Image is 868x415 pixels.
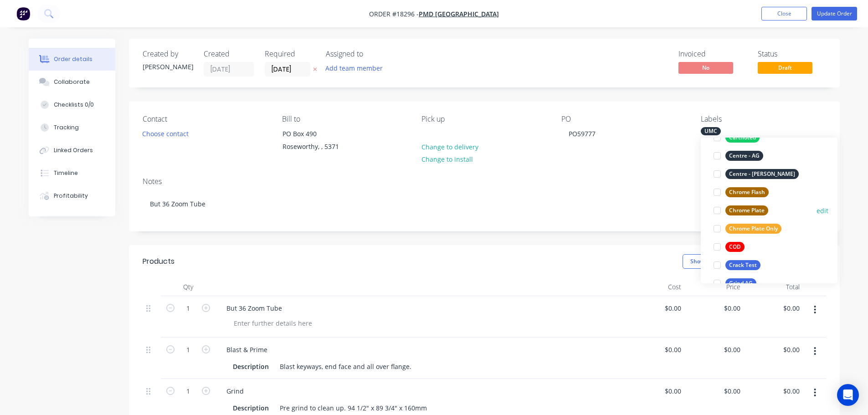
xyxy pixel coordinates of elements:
[626,278,685,296] div: Cost
[219,343,275,356] div: Blast & Prime
[54,123,79,132] div: Tracking
[143,50,193,58] div: Created by
[275,127,366,156] div: PO Box 490Roseworthy, , 5371
[143,256,175,267] div: Products
[54,78,90,86] div: Collaborate
[725,278,756,288] div: Grind AG
[419,10,499,18] a: PMD [GEOGRAPHIC_DATA]
[326,62,388,74] button: Add team member
[725,205,768,215] div: Chrome Plate
[710,204,772,217] button: Chrome Plate
[282,115,407,123] div: Bill to
[416,153,478,165] button: Change to install
[54,55,92,63] div: Order details
[710,186,772,199] button: Chrome Flash
[143,177,826,186] div: Notes
[744,278,803,296] div: Total
[561,127,603,140] div: PO59777
[701,127,721,135] div: UMC
[219,384,251,398] div: Grind
[758,50,826,58] div: Status
[683,254,753,269] button: Show / Hide columns
[54,146,93,154] div: Linked Orders
[817,206,828,215] button: edit
[229,401,272,415] div: Description
[265,50,315,58] div: Required
[161,278,216,296] div: Qty
[369,10,419,18] span: Order #18296 -
[710,131,763,144] button: Cartnoted
[29,184,115,207] button: Profitability
[710,168,802,180] button: Centre - [PERSON_NAME]
[282,128,358,140] div: PO Box 490
[276,401,431,415] div: Pre grind to clean up. 94 1/2" x 89 3/4" x 160mm
[282,140,358,153] div: Roseworthy, , 5371
[29,93,115,116] button: Checklists 0/0
[701,115,826,123] div: Labels
[725,242,745,252] div: COD
[276,360,415,373] div: Blast keyways, end face and all over flange.
[758,62,812,73] span: Draft
[29,162,115,184] button: Timeline
[29,116,115,139] button: Tracking
[710,259,764,272] button: Crack Test
[812,7,857,20] button: Update Order
[143,62,193,72] div: [PERSON_NAME]
[421,115,546,123] div: Pick up
[219,302,289,315] div: But 36 Zoom Tube
[137,127,193,139] button: Choose contact
[710,149,767,162] button: Centre - AG
[29,139,115,162] button: Linked Orders
[416,140,483,153] button: Change to delivery
[561,115,686,123] div: PO
[29,48,115,71] button: Order details
[725,133,760,143] div: Cartnoted
[54,169,78,177] div: Timeline
[710,277,760,290] button: Grind AG
[143,190,826,218] div: But 36 Zoom Tube
[204,50,254,58] div: Created
[710,222,785,235] button: Chrome Plate Only
[725,260,760,270] div: Crack Test
[229,360,272,373] div: Description
[326,50,417,58] div: Assigned to
[16,7,30,20] img: Factory
[54,101,94,109] div: Checklists 0/0
[143,115,267,123] div: Contact
[685,278,744,296] div: Price
[725,224,781,234] div: Chrome Plate Only
[678,50,747,58] div: Invoiced
[725,169,799,179] div: Centre - [PERSON_NAME]
[29,71,115,93] button: Collaborate
[320,62,387,74] button: Add team member
[761,7,807,20] button: Close
[837,384,859,406] div: Open Intercom Messenger
[678,62,733,73] span: No
[710,241,748,253] button: COD
[54,192,88,200] div: Profitability
[725,151,763,161] div: Centre - AG
[725,187,769,197] div: Chrome Flash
